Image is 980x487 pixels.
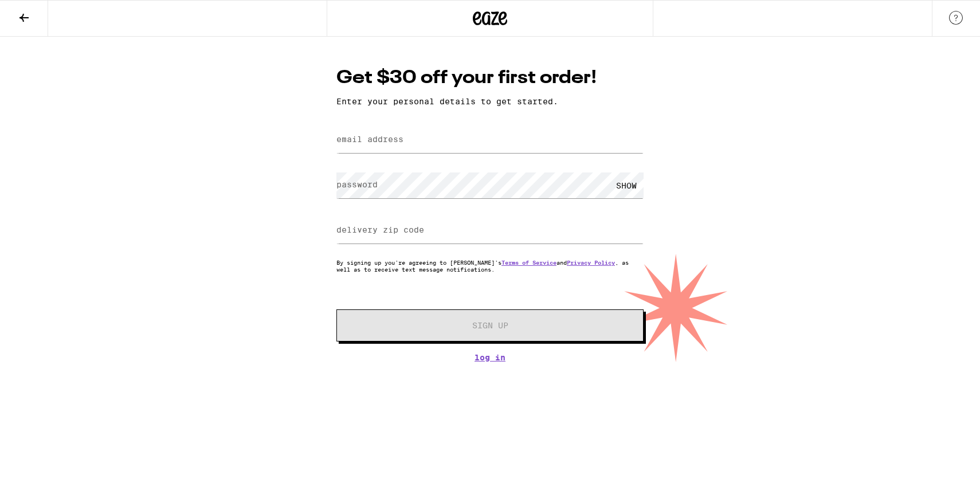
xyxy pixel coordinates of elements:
[336,65,644,91] h1: Get $30 off your first order!
[336,225,424,234] label: delivery zip code
[336,353,644,362] a: Log In
[336,180,378,189] label: password
[336,309,644,341] button: Sign Up
[336,127,644,153] input: email address
[472,321,508,329] span: Sign Up
[336,259,644,273] p: By signing up you're agreeing to [PERSON_NAME]'s and , as well as to receive text message notific...
[567,259,615,266] a: Privacy Policy
[501,259,556,266] a: Terms of Service
[336,135,403,144] label: email address
[336,97,644,106] p: Enter your personal details to get started.
[336,218,644,244] input: delivery zip code
[609,172,644,198] div: SHOW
